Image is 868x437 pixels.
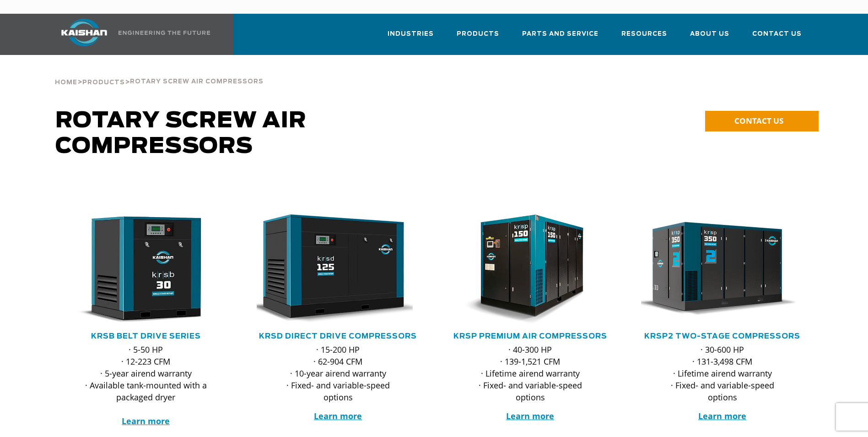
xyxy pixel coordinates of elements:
div: krsd125 [257,214,420,324]
a: Contact Us [752,22,802,53]
img: kaishan logo [50,19,119,46]
a: KRSB Belt Drive Series [91,333,201,340]
span: Rotary Screw Air Compressors [130,79,264,85]
a: Learn more [314,410,362,421]
a: Resources [621,22,667,53]
img: krsb30 [58,214,221,324]
p: · 30-600 HP · 131-3,498 CFM · Lifetime airend warranty · Fixed- and variable-speed options [659,344,786,403]
p: · 15-200 HP · 62-904 CFM · 10-year airend warranty · Fixed- and variable-speed options [275,344,401,403]
span: Resources [621,29,667,39]
a: Industries [388,22,434,53]
a: Parts and Service [522,22,598,53]
div: krsb30 [65,214,227,324]
div: krsp150 [449,214,612,324]
img: Engineering the future [119,31,210,35]
img: krsp150 [442,214,605,324]
a: KRSP2 Two-Stage Compressors [644,333,800,340]
img: krsp350 [634,214,797,324]
a: KRSD Direct Drive Compressors [259,333,417,340]
span: About Us [690,29,729,39]
div: > > [55,55,264,90]
a: Learn more [698,410,746,421]
span: Products [457,29,499,39]
p: · 5-50 HP · 12-223 CFM · 5-year airend warranty · Available tank-mounted with a packaged dryer [83,344,209,427]
a: Kaishan USA [50,14,212,55]
a: About Us [690,22,729,53]
span: Rotary Screw Air Compressors [55,110,307,158]
p: · 40-300 HP · 139-1,521 CFM · Lifetime airend warranty · Fixed- and variable-speed options [467,344,593,403]
span: Home [55,80,77,86]
a: Learn more [122,415,170,426]
div: krsp350 [641,214,804,324]
a: Products [82,78,125,86]
a: Home [55,78,77,86]
a: Learn more [506,410,554,421]
img: krsd125 [250,214,413,324]
span: Products [82,80,125,86]
span: Parts and Service [522,29,598,39]
span: CONTACT US [734,115,783,126]
a: CONTACT US [705,111,819,131]
span: Contact Us [752,29,802,39]
span: Industries [388,29,434,39]
a: KRSP Premium Air Compressors [453,333,607,340]
a: Products [457,22,499,53]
